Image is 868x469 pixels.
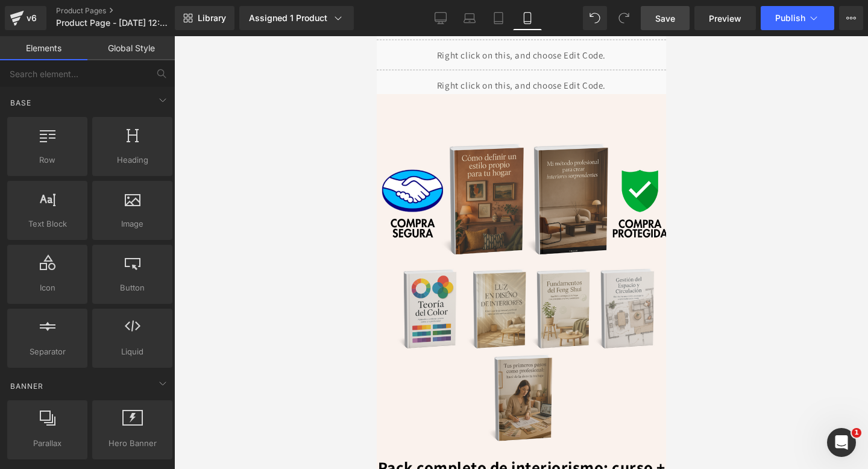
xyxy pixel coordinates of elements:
[761,6,834,30] button: Publish
[11,345,84,358] span: Separator
[709,12,741,25] span: Preview
[96,218,169,230] span: Image
[839,6,863,30] button: More
[426,6,455,30] a: Desktop
[175,6,234,30] a: New Library
[198,13,226,24] span: Library
[775,13,805,23] span: Publish
[11,437,84,450] span: Parallax
[827,428,856,457] iframe: Intercom live chat
[96,282,169,294] span: Button
[484,6,513,30] a: Tablet
[694,6,756,30] a: Preview
[612,6,636,30] button: Redo
[56,18,172,28] span: Product Page - [DATE] 12:33:29
[5,6,46,30] a: v6
[87,36,175,60] a: Global Style
[96,437,169,450] span: Hero Banner
[655,12,675,25] span: Save
[583,6,607,30] button: Undo
[96,345,169,358] span: Liquid
[513,6,542,30] a: Mobile
[56,6,195,16] a: Product Pages
[9,380,45,392] span: Banner
[11,218,84,230] span: Text Block
[11,282,84,294] span: Icon
[24,10,39,26] div: v6
[9,97,33,109] span: Base
[852,428,861,438] span: 1
[455,6,484,30] a: Laptop
[11,154,84,166] span: Row
[249,12,344,24] div: Assigned 1 Product
[96,154,169,166] span: Heading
